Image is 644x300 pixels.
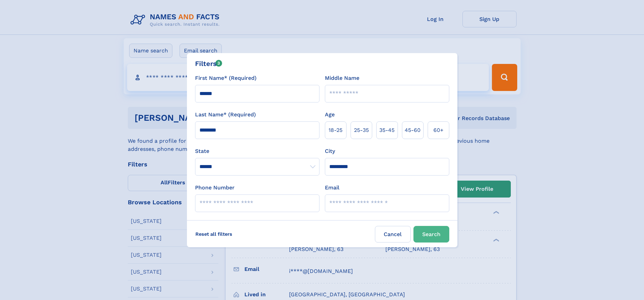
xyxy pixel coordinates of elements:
[375,226,411,243] label: Cancel
[325,111,335,119] label: Age
[195,74,257,82] label: First Name* (Required)
[379,126,395,134] span: 35‑45
[413,226,449,243] button: Search
[325,74,359,82] label: Middle Name
[325,184,339,192] label: Email
[195,147,319,155] label: State
[405,126,421,134] span: 45‑60
[354,126,369,134] span: 25‑35
[329,126,342,134] span: 18‑25
[191,226,237,242] label: Reset all filters
[195,59,222,69] div: Filters
[195,111,256,119] label: Last Name* (Required)
[195,184,235,192] label: Phone Number
[325,147,335,155] label: City
[433,126,444,134] span: 60+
